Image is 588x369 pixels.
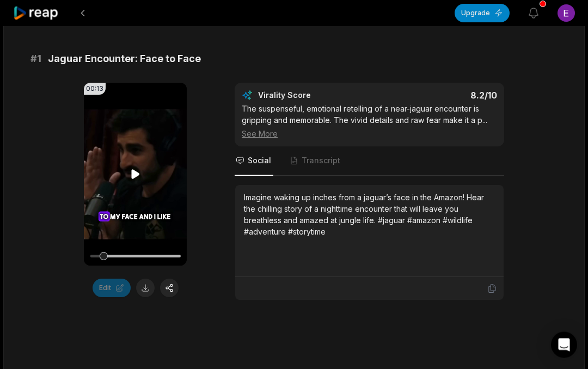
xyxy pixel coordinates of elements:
button: Edit [93,279,131,298]
span: Jaguar Encounter: Face to Face [48,52,201,67]
div: Imagine waking up inches from a jaguar’s face in the Amazon! Hear the chilling story of a nightti... [244,192,495,238]
video: Your browser does not support mp4 format. [84,83,187,266]
div: See More [242,128,497,140]
div: The suspenseful, emotional retelling of a near-jaguar encounter is gripping and memorable. The vi... [242,103,497,140]
span: Transcript [302,156,340,167]
span: Social [248,156,271,167]
span: # 1 [30,52,41,67]
div: Open Intercom Messenger [551,332,577,358]
div: 8.2 /10 [381,90,498,101]
div: Virality Score [258,90,375,101]
nav: Tabs [235,147,504,176]
button: Upgrade [455,4,510,22]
